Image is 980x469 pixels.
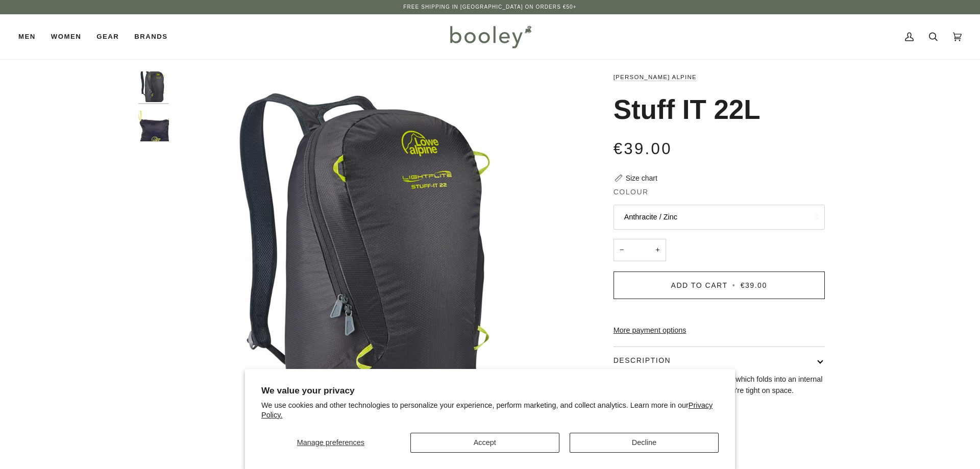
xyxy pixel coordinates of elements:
button: + [649,239,666,262]
a: Privacy Policy. [261,401,713,419]
a: Men [18,14,43,59]
img: Lowe Alpine Stuff IT 22L Anthracite / Zinc - Booley Galway [138,111,169,141]
span: Brands [134,32,167,42]
button: Accept [410,433,559,453]
a: More payment options [614,325,825,336]
img: Booley [446,22,535,52]
p: We use cookies and other technologies to personalize your experience, perform marketing, and coll... [261,401,719,420]
span: • [730,281,738,289]
span: Men [18,32,36,42]
a: Brands [127,14,175,59]
span: Gear [96,32,119,42]
button: Anthracite / Zinc [614,205,825,230]
button: Decline [570,433,719,453]
button: Description [614,347,825,374]
a: [PERSON_NAME] Alpine [614,74,697,80]
a: Women [43,14,89,59]
span: €39.00 [741,281,767,289]
h1: Stuff IT 22L [614,93,761,127]
span: Colour [614,187,649,198]
input: Quantity [614,239,666,262]
span: €39.00 [614,140,672,158]
div: Size chart [626,173,657,184]
button: − [614,239,630,262]
button: Manage preferences [261,433,400,453]
a: Gear [89,14,127,59]
span: Add to Cart [671,281,728,289]
img: Lowe Alpine Stuff IT 22L Anthracite / Zinc - Booley Galway [138,71,169,102]
span: Manage preferences [297,438,364,447]
button: Add to Cart • €39.00 [614,271,825,299]
span: Women [51,32,81,42]
h2: We value your privacy [261,385,719,396]
p: Free Shipping in [GEOGRAPHIC_DATA] on Orders €50+ [403,3,576,11]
